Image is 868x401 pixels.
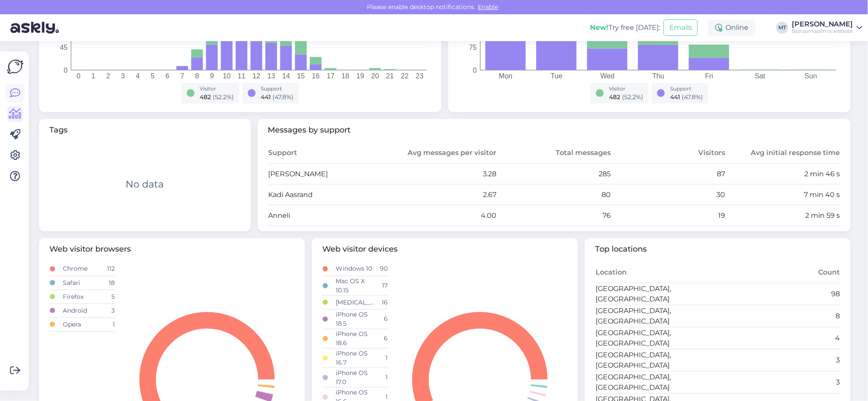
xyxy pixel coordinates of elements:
[268,164,382,184] td: [PERSON_NAME]
[726,184,840,205] td: 7 min 40 s
[499,72,512,80] tspan: Mon
[165,72,169,80] tspan: 6
[62,304,102,317] td: Android
[611,164,725,184] td: 87
[776,22,788,34] div: MT
[718,371,840,393] td: 3
[91,72,95,80] tspan: 1
[268,184,382,205] td: Kadi Aasrand
[473,66,477,74] tspan: 0
[382,164,497,184] td: 3.28
[375,276,388,295] td: 17
[62,317,102,331] td: Opera
[60,44,68,51] tspan: 45
[382,143,497,164] th: Avg messages per visitor
[335,368,375,387] td: iPhone OS 17.0
[267,72,275,80] tspan: 13
[121,72,125,80] tspan: 3
[718,262,840,283] th: Count
[382,184,497,205] td: 2.67
[600,72,615,80] tspan: Wed
[595,262,718,283] th: Location
[261,85,294,93] div: Support
[375,329,388,348] td: 6
[375,262,388,276] td: 90
[595,305,718,327] td: [GEOGRAPHIC_DATA], [GEOGRAPHIC_DATA]
[327,72,334,80] tspan: 17
[375,368,388,387] td: 1
[335,295,375,309] td: [MEDICAL_DATA]
[670,93,680,101] span: 441
[469,44,477,51] tspan: 75
[62,262,102,276] td: Chrome
[497,205,611,226] td: 76
[611,184,725,205] td: 30
[401,72,409,80] tspan: 22
[611,143,725,164] th: Visitors
[611,205,725,226] td: 19
[595,349,718,371] td: [GEOGRAPHIC_DATA], [GEOGRAPHIC_DATA]
[106,72,110,80] tspan: 2
[297,72,305,80] tspan: 15
[312,72,320,80] tspan: 16
[126,177,164,191] div: No data
[726,164,840,184] td: 2 min 46 s
[792,28,853,35] div: Büroomaailm's website
[375,348,388,368] td: 1
[590,23,660,33] div: Try free [DATE]:
[664,19,698,36] button: Emails
[268,143,382,164] th: Support
[497,164,611,184] td: 285
[7,58,23,75] img: Askly Logo
[792,21,853,28] div: [PERSON_NAME]
[322,243,567,255] span: Web visitor devices
[62,276,102,290] td: Safari
[268,205,382,226] td: Anneli
[595,283,718,305] td: [GEOGRAPHIC_DATA], [GEOGRAPHIC_DATA]
[261,93,271,101] span: 441
[200,93,211,101] span: 482
[282,72,290,80] tspan: 14
[49,243,295,255] span: Web visitor browsers
[609,85,643,93] div: Visitor
[718,327,840,349] td: 4
[718,305,840,327] td: 8
[609,93,620,101] span: 482
[371,72,379,80] tspan: 20
[102,262,115,276] td: 112
[595,327,718,349] td: [GEOGRAPHIC_DATA], [GEOGRAPHIC_DATA]
[386,72,394,80] tspan: 21
[476,3,501,11] span: Enable
[335,262,375,276] td: Windows 10
[497,143,611,164] th: Total messages
[213,93,234,101] span: ( 52.2 %)
[180,72,184,80] tspan: 7
[64,66,68,74] tspan: 0
[200,85,234,93] div: Visitor
[726,205,840,226] td: 2 min 59 s
[238,72,246,80] tspan: 11
[102,276,115,290] td: 18
[497,184,611,205] td: 80
[682,93,703,101] span: ( 47.8 %)
[590,23,609,32] b: New!
[416,72,424,80] tspan: 23
[356,72,364,80] tspan: 19
[595,243,840,255] span: Top locations
[102,304,115,317] td: 3
[375,295,388,309] td: 16
[335,348,375,368] td: iPhone OS 16.7
[195,72,199,80] tspan: 8
[342,72,350,80] tspan: 18
[805,72,817,80] tspan: Sun
[335,329,375,348] td: iPhone OS 18.6
[375,309,388,329] td: 6
[49,124,240,136] span: Tags
[102,290,115,304] td: 5
[268,124,841,136] span: Messages by support
[718,283,840,305] td: 98
[335,309,375,329] td: iPhone OS 18.5
[272,93,294,101] span: ( 47.8 %)
[670,85,703,93] div: Support
[335,276,375,295] td: Mac OS X 10.15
